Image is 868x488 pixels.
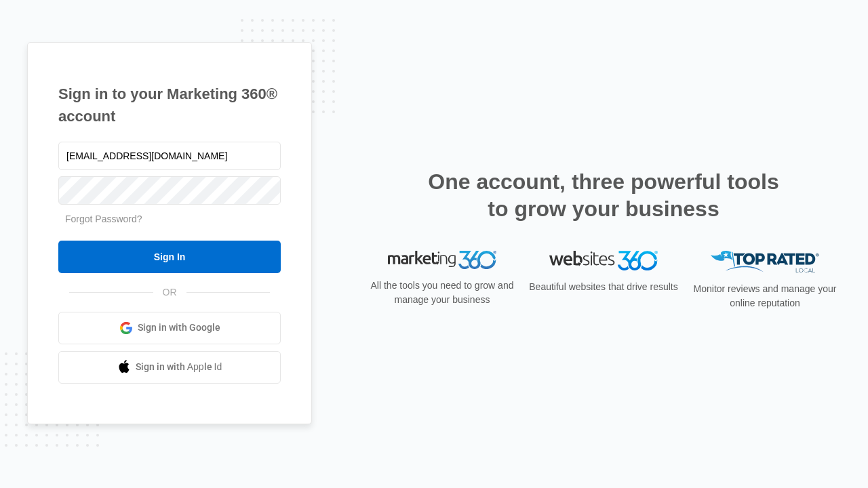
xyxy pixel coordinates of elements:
[549,251,658,270] img: Websites 360
[65,213,142,224] a: Forgot Password?
[711,251,819,273] img: Top Rated Local
[689,282,841,310] p: Monitor reviews and manage your online reputation
[366,279,518,307] p: All the tools you need to grow and manage your business
[153,285,186,300] span: OR
[388,251,496,270] img: Marketing 360
[528,280,679,294] p: Beautiful websites that drive results
[138,321,220,335] span: Sign in with Google
[58,351,281,384] a: Sign in with Apple Id
[58,241,281,273] input: Sign In
[58,142,281,170] input: Email
[58,312,281,344] a: Sign in with Google
[424,168,783,222] h2: One account, three powerful tools to grow your business
[136,360,222,374] span: Sign in with Apple Id
[58,83,281,127] h1: Sign in to your Marketing 360® account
